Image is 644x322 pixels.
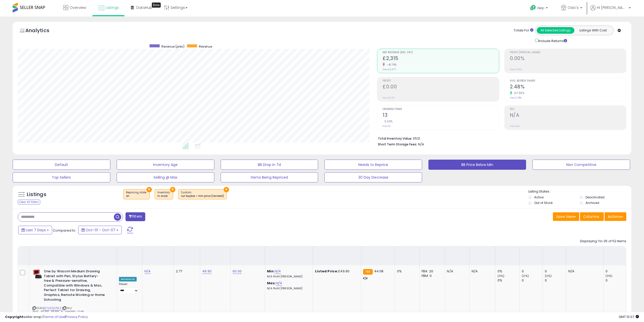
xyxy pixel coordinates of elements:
[510,68,522,71] small: Prev: 0.00%
[534,201,553,205] label: Out of Stock
[522,278,543,283] div: 0
[70,5,86,10] span: Overview
[267,287,309,290] p: N/A Profit [PERSON_NAME]
[580,239,626,244] div: Displaying 1 to 25 of 52 items
[383,96,395,99] small: Prev: £0.00
[514,28,533,33] div: Totals For
[267,269,275,274] b: Min:
[27,191,46,198] h5: Listings
[43,306,61,310] a: B07HFGCP63
[78,226,122,234] button: Oct-01 - Oct-07
[199,44,212,49] span: Revenue
[5,314,24,319] strong: Copyright
[586,201,599,205] label: Archived
[374,269,384,274] span: 44.08
[497,278,520,283] div: 0%
[32,269,43,279] img: 41PZqihAQIL._SL40_.jpg
[528,189,631,194] p: Listing States:
[606,278,626,283] div: 0
[537,6,544,10] span: Help
[383,112,499,119] h2: 13
[276,281,282,286] a: N/A
[545,278,566,283] div: 0
[86,228,115,233] span: Oct-01 - Oct-07
[568,269,599,274] div: N/A
[144,269,151,274] a: N/A
[383,80,499,82] span: Profit
[447,269,465,274] div: N/A
[385,63,397,67] small: -41.79%
[378,135,622,141] li: £521
[5,315,88,319] div: seller snap | |
[512,91,525,95] small: 217.95%
[383,108,499,111] span: Ordered Items
[119,282,138,294] div: Preset:
[53,228,76,233] span: Compared to:
[534,195,544,199] label: Active
[221,172,318,182] button: Items Being Repriced
[597,5,627,10] span: Hi [PERSON_NAME]
[378,136,412,141] b: Total Inventory Value:
[267,275,309,278] p: N/A Profit [PERSON_NAME]
[315,269,338,274] b: Listed Price:
[25,27,59,35] h5: Analytics
[181,194,224,198] div: cur buybox < min price (landed)
[383,51,499,54] span: Net Revenue (Exc. VAT)
[530,5,536,11] i: Get Help
[202,269,212,274] a: 49.90
[44,269,105,303] b: One by Wacom Medium Drawing Tablet with Pen, Stylus Battery-free & Pressure-sensitive, Compatible...
[363,269,372,275] small: FBA
[324,160,422,170] button: Needs to Reprice
[117,160,214,170] button: Inventory Age
[510,51,626,54] span: Profit [PERSON_NAME]
[545,274,552,278] small: (0%)
[606,269,626,274] div: 0
[157,191,170,198] span: Inventory :
[531,38,573,44] div: Include Returns
[66,314,88,319] a: Privacy Policy
[181,191,224,198] span: Custom:
[170,187,175,192] button: ×
[383,120,393,123] small: 0.00%
[545,269,566,274] div: 0
[522,274,529,278] small: (0%)
[510,112,626,119] h2: N/A
[176,269,196,274] div: 2.77
[315,269,357,274] div: £49.90
[221,160,318,170] button: BB Drop in 7d
[553,212,579,221] button: Save View
[422,269,441,274] div: FBA: 20
[619,314,639,319] span: 2025-10-15 10:07 GMT
[147,187,152,192] button: ×
[383,55,499,62] h2: £2,315
[267,281,276,286] b: Max:
[378,142,417,146] b: Short Term Storage Fees:
[418,142,424,147] span: N/A
[383,84,499,91] h2: £0.00
[422,274,441,278] div: FBM: 0
[510,96,522,99] small: Prev: 0.78%
[510,108,626,111] span: ROI
[497,269,520,274] div: 0%
[119,277,137,281] div: Amazon AI
[526,1,553,16] a: Help
[574,27,612,34] button: Listings With Cost
[383,125,390,128] small: Prev: 13
[397,269,416,274] div: 0%
[580,212,604,221] button: Columns
[583,214,599,219] span: Columns
[532,160,630,170] button: Non Competitive
[428,160,526,170] button: BB Price Below Min
[18,226,52,234] button: Last 7 Days
[26,228,46,233] span: Last 7 Days
[324,172,422,182] button: 30 Day Decrease
[224,187,229,192] button: ×
[510,55,626,62] h2: 0.00%
[18,200,40,204] div: Clear All Filters
[126,212,145,221] button: Filters
[522,269,543,274] div: 0
[106,5,119,10] span: Listings
[233,269,242,274] a: 60.00
[510,125,520,128] small: Prev: N/A
[126,191,147,198] span: Repricing state :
